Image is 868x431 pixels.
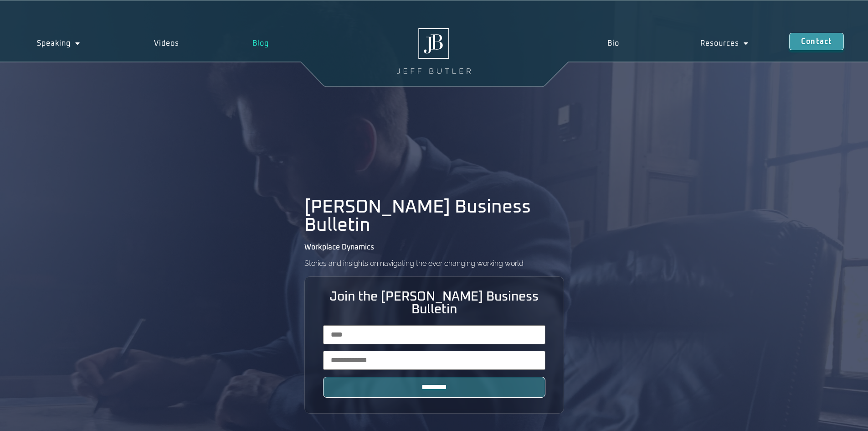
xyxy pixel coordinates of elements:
[304,198,564,234] h1: [PERSON_NAME] Business Bulletin
[304,244,374,251] p: Workplace Dynamics
[304,260,524,267] p: Stories and insights on navigating the ever changing working world
[801,38,832,45] span: Contact
[323,291,545,316] p: Join the [PERSON_NAME] Business Bulletin
[660,33,789,54] a: Resources
[566,33,659,54] a: Bio
[789,33,844,50] a: Contact
[566,33,789,54] nav: Menu
[216,33,306,54] a: Blog
[117,33,216,54] a: Videos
